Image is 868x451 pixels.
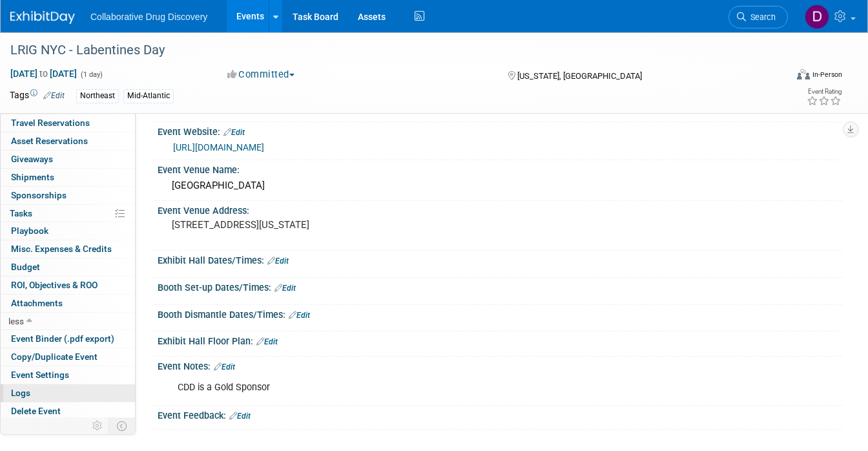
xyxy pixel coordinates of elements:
img: Daniel Castro [805,5,829,29]
span: Collaborative Drug Discovery [90,12,207,22]
span: [DATE] [DATE] [10,68,77,79]
div: Event Website: [158,122,842,139]
span: Asset Reservations [11,136,88,146]
a: Attachments [1,295,135,312]
span: [US_STATE], [GEOGRAPHIC_DATA] [517,71,642,81]
span: Playbook [11,226,48,236]
td: Tags [10,89,65,103]
span: Event Settings [11,370,69,380]
span: ROI, Objectives & ROO [11,280,98,290]
a: Giveaways [1,151,135,168]
a: Shipments [1,169,135,186]
span: Event Binder (.pdf export) [11,333,114,344]
span: Search [746,12,776,22]
a: Travel Reservations [1,114,135,132]
span: Shipments [11,172,54,182]
span: Giveaways [11,154,53,164]
div: Event Venue Address: [158,201,842,217]
div: LRIG NYC - Labentines Day [6,39,771,62]
td: Toggle Event Tabs [109,417,136,434]
pre: [STREET_ADDRESS][US_STATE] [172,219,429,231]
img: ExhibitDay [10,11,75,24]
div: Event Notes: [158,357,842,373]
button: Committed [223,68,300,81]
span: Travel Reservations [11,118,90,128]
span: Logs [11,388,30,398]
div: Northeast [76,89,119,103]
a: Edit [43,91,65,100]
div: Event Rating [807,89,842,95]
img: Format-Inperson.png [797,69,810,79]
span: Misc. Expenses & Credits [11,244,112,254]
div: [GEOGRAPHIC_DATA] [167,176,832,196]
div: Event Venue Name: [158,160,842,176]
a: Edit [256,337,278,346]
a: Edit [223,128,245,137]
div: Exhibit Hall Floor Plan: [158,331,842,348]
a: Edit [274,284,296,293]
div: CDD is a Gold Sponsor [169,375,708,401]
td: Personalize Event Tab Strip [87,417,109,434]
span: Copy/Duplicate Event [11,351,98,362]
a: Misc. Expenses & Credits [1,240,135,258]
a: Delete Event [1,403,135,420]
a: [URL][DOMAIN_NAME] [173,142,264,152]
a: Asset Reservations [1,132,135,150]
div: Booth Set-up Dates/Times: [158,278,842,295]
a: Edit [289,311,310,320]
span: to [37,68,50,79]
a: Event Settings [1,366,135,384]
a: less [1,313,135,330]
a: Copy/Duplicate Event [1,348,135,366]
a: Logs [1,384,135,402]
a: Search [728,6,788,28]
a: Budget [1,258,135,276]
span: Sponsorships [11,190,67,200]
div: In-Person [812,70,842,79]
div: Mid-Atlantic [123,89,174,103]
a: ROI, Objectives & ROO [1,277,135,294]
span: Tasks [10,208,32,218]
a: Playbook [1,222,135,240]
a: Sponsorships [1,187,135,204]
span: Budget [11,262,40,272]
div: Exhibit Hall Dates/Times: [158,251,842,267]
a: Edit [214,362,235,372]
div: Booth Dismantle Dates/Times: [158,305,842,322]
a: Event Binder (.pdf export) [1,330,135,348]
span: (1 day) [79,70,103,79]
span: less [8,316,24,326]
span: Delete Event [11,406,61,416]
a: Edit [229,412,251,421]
div: Event Feedback: [158,406,842,423]
a: Edit [267,257,289,266]
div: Event Format [719,67,842,87]
a: Tasks [1,205,135,222]
span: Attachments [11,298,63,308]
